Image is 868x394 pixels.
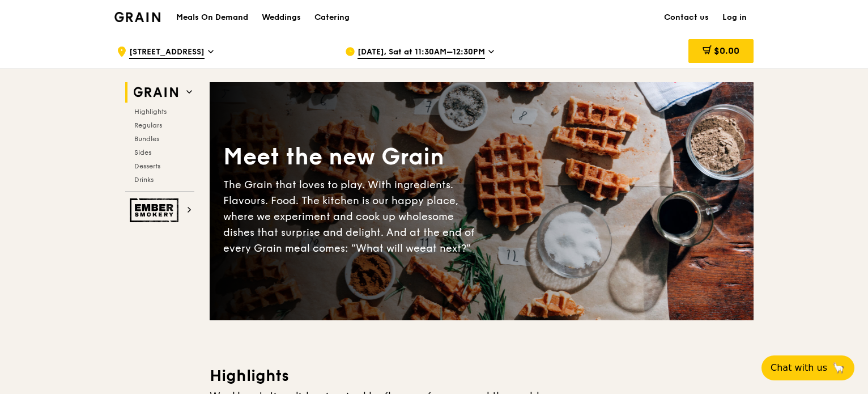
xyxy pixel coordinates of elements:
[130,82,182,103] img: Grain web logo
[134,176,154,184] span: Drinks
[832,361,845,375] span: 🦙
[714,45,739,56] span: $0.00
[223,177,482,256] div: The Grain that loves to play. With ingredients. Flavours. Food. The kitchen is our happy place, w...
[134,162,160,170] span: Desserts
[308,1,356,35] a: Catering
[114,12,160,22] img: Grain
[134,149,151,156] span: Sides
[358,46,485,59] span: [DATE], Sat at 11:30AM–12:30PM
[255,1,308,35] a: Weddings
[771,361,827,375] span: Chat with us
[262,1,301,35] div: Weddings
[761,355,854,380] button: Chat with us🦙
[223,142,482,172] div: Meet the new Grain
[314,1,350,35] div: Catering
[130,198,182,222] img: Ember Smokery web logo
[134,121,162,129] span: Regulars
[176,12,248,23] h1: Meals On Demand
[210,366,754,386] h3: Highlights
[134,108,167,116] span: Highlights
[129,46,205,59] span: [STREET_ADDRESS]
[657,1,716,35] a: Contact us
[134,135,159,143] span: Bundles
[716,1,754,35] a: Log in
[420,242,471,255] span: eat next?”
